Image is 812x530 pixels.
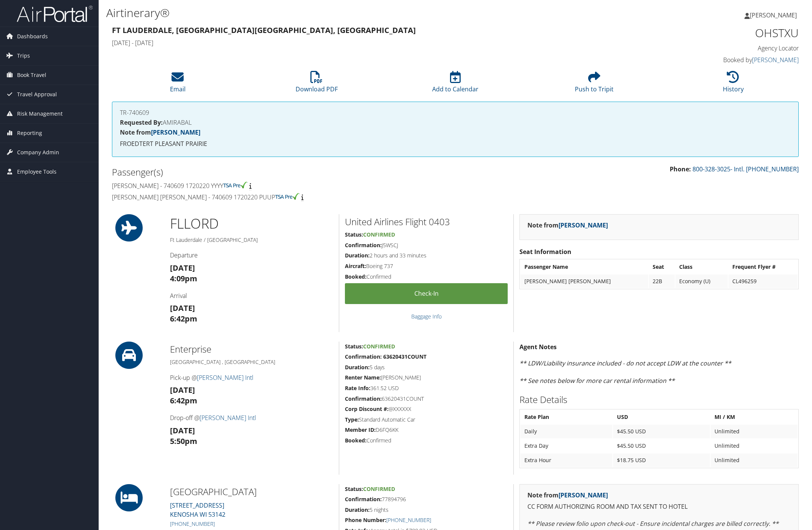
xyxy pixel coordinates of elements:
[170,75,186,93] a: Email
[345,252,508,259] h5: 2 hours and 33 minutes
[345,395,508,403] h5: 63620431COUNT
[345,516,386,524] strong: Phone Number:
[17,46,30,65] span: Trips
[170,358,333,366] h5: [GEOGRAPHIC_DATA] , [GEOGRAPHIC_DATA]
[519,393,799,406] h2: Rate Details
[411,313,442,320] a: Baggage Info
[17,143,59,162] span: Company Admin
[17,104,63,123] span: Risk Management
[613,453,710,467] td: $18.75 USD
[527,221,608,229] strong: Note from
[170,373,333,382] h4: Pick-up @
[345,343,363,350] strong: Status:
[170,385,195,395] strong: [DATE]
[521,453,612,467] td: Extra Hour
[223,182,248,188] img: tsa-precheck.png
[521,425,612,438] td: Daily
[519,343,557,351] strong: Agent Notes
[744,4,804,27] a: [PERSON_NAME]
[363,343,395,350] span: Confirmed
[521,410,612,424] th: Rate Plan
[527,519,779,528] em: ** Please review folio upon check-out - Ensure incidental charges are billed correctly. **
[519,376,675,385] em: ** See notes below for more car rental information **
[636,44,799,52] h4: Agency Locator
[345,496,382,503] strong: Confirmation:
[17,5,93,23] img: airportal-logo.png
[345,496,508,503] h5: 77894796
[17,27,48,46] span: Dashboards
[345,364,370,371] strong: Duration:
[345,262,508,270] h5: Boeing 737
[527,491,608,499] strong: Note from
[692,165,799,173] a: 800-328-3025- Intl. [PHONE_NUMBER]
[120,118,163,127] strong: Requested By:
[170,520,215,527] a: [PHONE_NUMBER]
[729,260,798,274] th: Frequent Flyer #
[170,273,197,284] strong: 4:09pm
[170,263,195,273] strong: [DATE]
[112,25,416,35] strong: Ft Lauderdale, [GEOGRAPHIC_DATA] [GEOGRAPHIC_DATA], [GEOGRAPHIC_DATA]
[636,25,799,41] h1: OHSTXU
[345,353,426,360] strong: Confirmation: 63620431COUNT
[275,193,300,200] img: tsa-precheck.png
[649,260,675,274] th: Seat
[112,166,450,179] h2: Passenger(s)
[711,425,798,438] td: Unlimited
[386,516,431,524] a: [PHONE_NUMBER]
[170,236,333,244] h5: Ft Lauderdale / [GEOGRAPHIC_DATA]
[521,260,648,274] th: Passenger Name
[120,139,791,149] p: FROEDTERT PLEASANT PRAIRIE
[345,241,508,249] h5: J5WSCJ
[345,283,508,304] a: Check-in
[711,453,798,467] td: Unlimited
[729,274,798,288] td: CL496259
[17,85,57,104] span: Travel Approval
[345,437,508,444] h5: Confirmed
[120,110,791,116] h4: TR-740609
[197,373,253,382] a: [PERSON_NAME] Intl
[675,274,728,288] td: Economy (U)
[17,162,57,181] span: Employee Tools
[345,426,508,434] h5: D6FQ6KK
[17,124,42,143] span: Reporting
[170,303,195,313] strong: [DATE]
[120,128,200,136] strong: Note from
[151,128,200,136] a: [PERSON_NAME]
[345,374,381,381] strong: Renter Name:
[345,506,370,513] strong: Duration:
[345,215,508,228] h2: United Airlines Flight 0403
[106,5,572,21] h1: Airtinerary®
[170,343,333,356] h2: Enterprise
[750,11,797,19] span: [PERSON_NAME]
[170,292,333,300] h4: Arrival
[432,75,478,93] a: Add to Calendar
[112,39,624,47] h4: [DATE] - [DATE]
[345,485,363,492] strong: Status:
[170,414,333,422] h4: Drop-off @
[670,165,691,173] strong: Phone:
[170,214,333,233] h1: FLL ORD
[296,75,338,93] a: Download PDF
[345,437,367,444] strong: Booked:
[345,384,508,392] h5: 361.52 USD
[170,436,197,446] strong: 5:50pm
[519,359,731,367] em: ** LDW/Liability insurance included - do not accept LDW at the counter **
[711,439,798,453] td: Unlimited
[363,485,395,492] span: Confirmed
[345,405,389,412] strong: Corp Discount #:
[711,410,798,424] th: MI / KM
[112,182,450,190] h4: [PERSON_NAME] - 740609 1720220 YYYY
[575,75,614,93] a: Push to Tripit
[723,75,744,93] a: History
[675,260,728,274] th: Class
[345,241,382,249] strong: Confirmation:
[519,248,571,256] strong: Seat Information
[170,251,333,259] h4: Departure
[636,56,799,64] h4: Booked by
[170,314,197,324] strong: 6:42pm
[345,364,508,371] h5: 5 days
[345,231,363,238] strong: Status:
[200,414,256,422] a: [PERSON_NAME] Intl
[170,395,197,406] strong: 6:42pm
[345,384,370,392] strong: Rate Info:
